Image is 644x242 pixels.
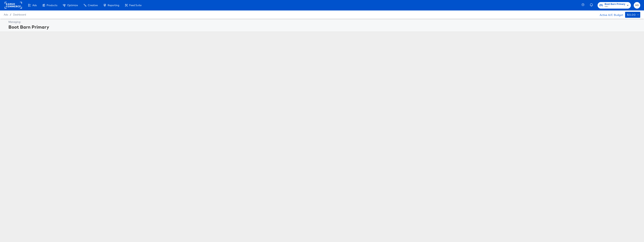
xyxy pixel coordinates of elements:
div: Active A/C Budget [596,12,623,17]
div: Boot Barn Primary [8,24,639,30]
span: Optimize [67,4,78,7]
span: Ads [32,4,37,7]
button: $0.00 [625,12,640,18]
span: Boot Barn Primary [605,2,625,6]
a: Dashboard [13,13,26,16]
span: Ads [4,13,8,16]
span: AG [635,3,639,7]
span: Reporting [108,4,119,7]
span: HBC [605,5,625,8]
span: / [8,13,13,16]
button: Boot Barn PrimaryHBC [598,2,631,9]
span: Feed Suite [129,4,142,7]
div: Managing: [8,20,639,24]
button: AG [634,2,640,9]
span: Products [47,4,57,7]
div: $0.00 [627,13,636,17]
span: Creative [88,4,98,7]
